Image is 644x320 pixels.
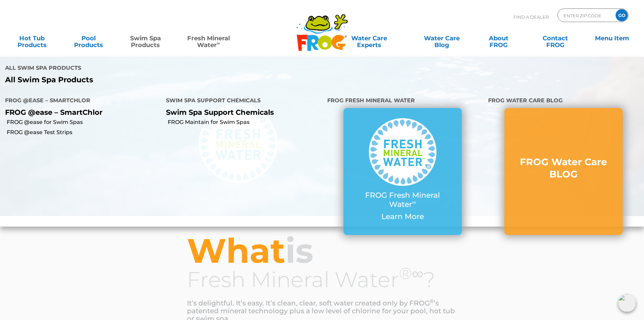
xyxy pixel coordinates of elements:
a: FROG @ease Test Strips [7,129,161,136]
a: Fresh MineralWater∞ [177,31,240,45]
a: All Swim Spa Products [5,76,317,84]
sup: ® [430,298,434,304]
a: AboutFROG [473,31,524,45]
a: Water CareBlog [416,31,467,45]
a: PoolProducts [64,31,114,45]
a: FROG Water Care BLOG [518,156,609,187]
h4: All Swim Spa Products [5,62,317,76]
a: Hot TubProducts [7,31,57,45]
img: openIcon [618,294,636,312]
a: Water CareExperts [328,31,410,45]
a: FROG @ease for Swim Spas [7,119,161,126]
a: ContactFROG [530,31,580,45]
sup: ∞ [412,199,416,206]
p: FROG @ease – SmartChlor [5,108,156,116]
a: Swim SpaProducts [120,31,171,45]
p: Learn More [357,212,448,221]
p: FROG Fresh Mineral Water [357,191,448,209]
h4: FROG Water Care BLOG [488,94,639,108]
h4: FROG Fresh Mineral Water [327,94,478,108]
h4: Swim Spa Support Chemicals [166,94,317,108]
span: What [187,230,285,271]
input: GO [616,9,628,21]
sup: ∞ [217,40,220,46]
a: FROG Maintain for Swim Spas [168,119,322,126]
h4: FROG @ease – SmartChlor [5,94,156,108]
h3: Fresh Mineral Water ? [187,268,457,291]
a: Menu Item [587,31,637,45]
input: Zip Code Form [563,10,609,20]
sup: ®∞ [399,263,424,283]
h2: is [187,233,457,268]
p: Find A Dealer [514,8,549,25]
a: FROG Fresh Mineral Water∞ Learn More [357,118,448,225]
a: Swim Spa Support Chemicals [166,108,274,116]
h3: FROG Water Care BLOG [518,156,609,180]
